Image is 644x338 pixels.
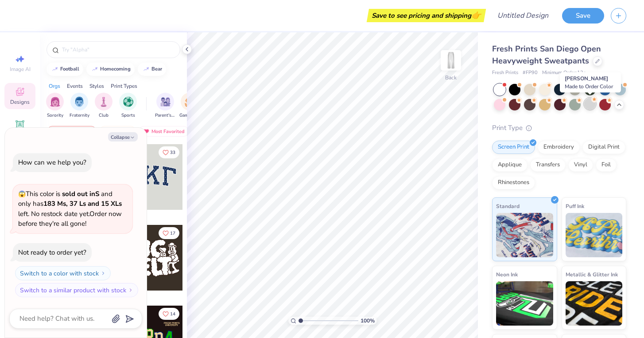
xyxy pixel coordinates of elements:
[18,248,86,257] div: Not ready to order yet?
[155,93,175,119] button: filter button
[43,199,122,208] strong: 183 Ms, 37 Ls and 15 XLs
[100,67,131,71] div: homecoming
[18,190,26,198] span: 😱
[596,158,617,172] div: Foil
[47,63,83,76] button: football
[492,158,528,172] div: Applique
[47,112,63,119] span: Sorority
[568,158,593,172] div: Vinyl
[560,72,621,93] div: [PERSON_NAME]
[492,69,518,77] span: Fresh Prints
[582,141,625,154] div: Digital Print
[566,213,623,257] img: Puff Ink
[62,189,99,198] strong: sold out in S
[565,83,613,90] span: Made to Order Color
[566,281,623,326] img: Metallic & Glitter Ink
[566,270,618,279] span: Metallic & Glitter Ink
[562,8,604,24] button: Save
[523,69,538,77] span: # FP90
[496,213,553,257] img: Standard
[138,63,166,76] button: bear
[159,227,179,239] button: Like
[179,93,200,119] button: filter button
[50,97,60,107] img: Sorority Image
[74,97,84,107] img: Fraternity Image
[185,97,195,107] img: Game Day Image
[471,10,481,20] span: 👉
[170,150,175,155] span: 33
[445,74,457,82] div: Back
[51,67,58,72] img: trend_line.gif
[139,126,189,137] div: Most Favorited
[496,201,520,211] span: Standard
[159,308,179,320] button: Like
[70,112,89,119] span: Fraternity
[179,93,200,119] div: filter for Game Day
[442,51,460,69] img: Back
[99,97,109,107] img: Club Image
[60,67,79,71] div: football
[86,63,135,76] button: homecoming
[361,317,375,325] span: 100 %
[128,287,133,293] img: Switch to a similar product with stock
[170,312,175,316] span: 14
[155,112,175,119] span: Parent's Weekend
[179,112,200,119] span: Game Day
[496,281,553,326] img: Neon Ink
[159,146,179,158] button: Like
[496,270,518,279] span: Neon Ink
[492,123,626,133] div: Print Type
[123,97,133,107] img: Sports Image
[160,97,171,107] img: Parent's Weekend Image
[530,158,566,172] div: Transfers
[99,126,136,137] div: Trending
[61,45,175,54] input: Try "Alpha"
[70,93,89,119] div: filter for Fraternity
[46,93,64,119] div: filter for Sorority
[18,158,86,167] div: How can we help you?
[155,93,175,119] div: filter for Parent's Weekend
[111,82,137,90] div: Print Types
[492,176,535,189] div: Rhinestones
[119,93,137,119] button: filter button
[99,112,109,119] span: Club
[101,271,106,276] img: Switch to a color with stock
[369,9,484,22] div: Save to see pricing and shipping
[538,141,580,154] div: Embroidery
[67,82,83,90] div: Events
[566,201,584,211] span: Puff Ink
[89,82,104,90] div: Styles
[46,93,64,119] button: filter button
[143,67,150,72] img: trend_line.gif
[10,66,31,73] span: Image AI
[91,67,98,72] img: trend_line.gif
[108,132,138,141] button: Collapse
[170,231,175,236] span: 17
[95,93,113,119] div: filter for Club
[490,7,555,24] input: Untitled Design
[70,93,89,119] button: filter button
[119,93,137,119] div: filter for Sports
[15,266,111,280] button: Switch to a color with stock
[542,69,586,77] span: Minimum Order: 12 +
[121,112,135,119] span: Sports
[492,141,535,154] div: Screen Print
[49,82,60,90] div: Orgs
[18,189,122,228] span: This color is and only has left . No restock date yet. Order now before they're all gone!
[151,67,162,71] div: bear
[47,126,97,137] div: Your Org's Fav
[95,93,113,119] button: filter button
[492,43,601,66] span: Fresh Prints San Diego Open Heavyweight Sweatpants
[10,98,30,106] span: Designs
[15,283,138,297] button: Switch to a similar product with stock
